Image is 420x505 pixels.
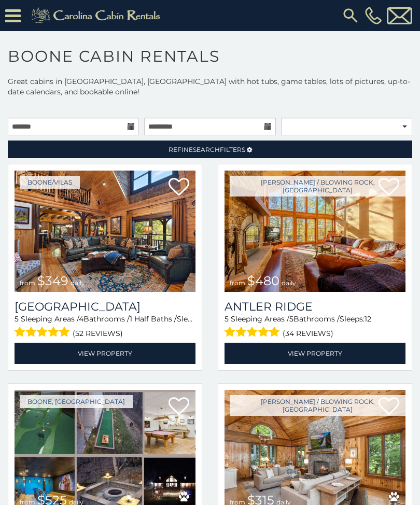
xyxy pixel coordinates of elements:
a: View Property [225,343,405,364]
a: Add to favorites [169,396,189,418]
img: 1714397585_thumbnail.jpeg [225,171,405,292]
span: daily [282,279,296,287]
a: View Property [15,343,195,364]
img: 1714398500_thumbnail.jpeg [15,171,195,292]
span: (52 reviews) [73,327,123,340]
a: Antler Ridge [225,300,405,314]
span: 5 [15,314,19,324]
span: 1 Half Baths / [130,314,177,324]
a: [PHONE_NUMBER] [362,7,384,24]
span: from [230,279,245,287]
a: Boone, [GEOGRAPHIC_DATA] [20,395,133,408]
a: Boone/Vilas [20,176,80,189]
span: Search [193,146,220,153]
span: $349 [37,273,68,288]
span: Refine Filters [169,146,245,153]
a: [GEOGRAPHIC_DATA] [15,300,195,314]
span: daily [71,279,85,287]
img: Khaki-logo.png [26,5,169,26]
img: search-regular.svg [341,6,360,25]
span: 4 [79,314,83,324]
span: 5 [225,314,229,324]
a: from $480 daily [225,171,405,292]
a: from $349 daily [15,171,195,292]
a: [PERSON_NAME] / Blowing Rock, [GEOGRAPHIC_DATA] [230,176,405,197]
span: 5 [289,314,293,324]
span: 12 [365,314,371,324]
div: Sleeping Areas / Bathrooms / Sleeps: [225,314,405,340]
a: Add to favorites [169,177,189,199]
div: Sleeping Areas / Bathrooms / Sleeps: [15,314,195,340]
span: from [20,279,35,287]
span: $480 [247,273,279,288]
span: (34 reviews) [283,327,333,340]
a: [PERSON_NAME] / Blowing Rock, [GEOGRAPHIC_DATA] [230,395,405,416]
a: RefineSearchFilters [8,141,412,158]
h3: Diamond Creek Lodge [15,300,195,314]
